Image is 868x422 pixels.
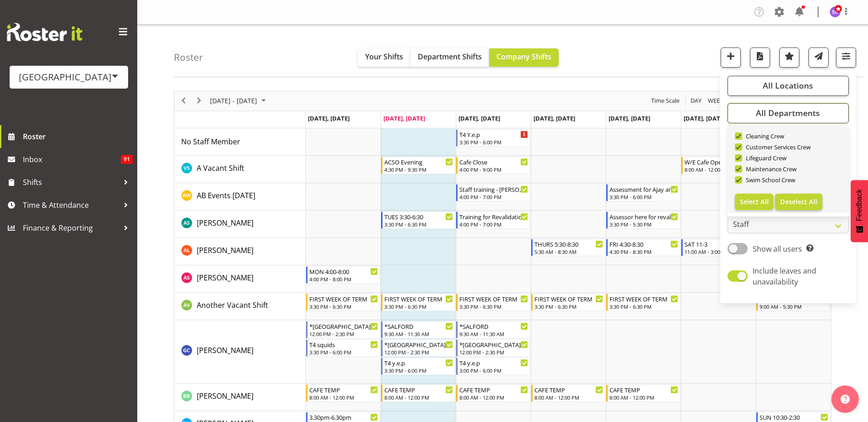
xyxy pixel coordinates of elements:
img: Rosterit website logo [7,23,82,41]
div: 5:30 AM - 8:30 AM [534,248,603,255]
div: Ajay Smith"s event - TUES 3:30-6:30 Begin From Tuesday, October 7, 2025 at 3:30:00 PM GMT+13:00 E... [381,211,455,229]
div: FIRST WEEK OF TERM [534,294,603,303]
h4: Roster [174,52,203,63]
div: 4:00 PM - 7:00 PM [459,221,528,228]
button: Timeline Week [706,95,725,106]
div: 4:00 PM - 8:00 PM [309,275,378,283]
span: [PERSON_NAME] [197,391,253,401]
div: 3:30 PM - 6:30 PM [309,303,378,310]
img: stephen-cook564.jpg [830,6,841,17]
div: 9:00 AM - 5:30 PM [760,303,828,310]
div: 8:00 AM - 12:00 PM [534,394,603,401]
a: [PERSON_NAME] [197,345,253,356]
span: Swim School Crew [742,176,796,184]
div: 3.30pm-6.30pm [309,412,378,422]
div: Alex Laverty"s event - SAT 11-3 Begin From Saturday, October 11, 2025 at 11:00:00 AM GMT+13:00 En... [681,239,755,256]
span: Select All [740,197,769,206]
div: A Vacant Shift"s event - ACSO Evening Begin From Tuesday, October 7, 2025 at 4:30:00 PM GMT+13:00... [381,157,455,174]
div: October 06 - 12, 2025 [207,91,271,111]
div: CAFE TEMP [309,385,378,394]
div: *[GEOGRAPHIC_DATA] [459,340,528,349]
button: Timeline Day [689,95,703,106]
span: Feedback [855,189,863,221]
div: T4 squids [309,340,378,349]
div: TUES 3:30-6:30 [384,212,453,221]
button: Your Shifts [358,48,410,67]
span: [PERSON_NAME] [197,273,253,283]
a: A Vacant Shift [197,163,244,174]
button: All Departments [728,103,849,123]
div: Ajay Smith"s event - Training for Revalidation with Felix Begin From Wednesday, October 8, 2025 a... [456,211,530,229]
button: Send a list of all shifts for the selected filtered period to all rostered employees. [809,47,829,68]
div: 3:30 PM - 6:30 PM [384,303,453,310]
div: 4:30 PM - 9:30 PM [384,166,453,173]
div: Argus Chay"s event - T4 y.e.p Begin From Tuesday, October 7, 2025 at 3:30:00 PM GMT+13:00 Ends At... [381,358,455,375]
div: FIRST WEEK OF TERM [309,294,378,303]
span: 91 [121,155,133,164]
a: [PERSON_NAME] [197,390,253,401]
div: THURS 5:30-8:30 [534,239,603,248]
span: Week [707,95,724,106]
div: Argus Chay"s event - *NEW RIVER Begin From Monday, October 6, 2025 at 12:00:00 PM GMT+13:00 Ends ... [306,321,380,338]
div: 3:30 PM - 5:30 PM [609,221,678,228]
td: Ajay Smith resource [174,211,306,238]
div: *SALFORD [459,322,528,331]
button: October 2025 [209,95,270,106]
span: [PERSON_NAME] [197,245,253,255]
div: No Staff Member"s event - T4 Y.e.p Begin From Wednesday, October 8, 2025 at 3:30:00 PM GMT+13:00 ... [456,129,530,147]
div: Argus Chay"s event - *NEW RIVER Begin From Tuesday, October 7, 2025 at 12:00:00 PM GMT+13:00 Ends... [381,339,455,357]
div: 9:30 AM - 11:30 AM [459,330,528,338]
div: Alex Sansom"s event - MON 4:00-8:00 Begin From Monday, October 6, 2025 at 4:00:00 PM GMT+13:00 En... [306,266,380,284]
div: *[GEOGRAPHIC_DATA] [309,322,378,331]
td: Argus Chay resource [174,320,306,384]
span: [PERSON_NAME] [197,218,253,228]
button: Feedback - Show survey [851,180,868,242]
div: Bailey Blomfield"s event - CAFE TEMP Begin From Friday, October 10, 2025 at 8:00:00 AM GMT+13:00 ... [606,385,680,402]
div: Alex Laverty"s event - FRI 4:30-8:30 Begin From Friday, October 10, 2025 at 4:30:00 PM GMT+13:00 ... [606,239,680,256]
span: Department Shifts [418,52,482,62]
div: Assessment for Ajay and [PERSON_NAME] [609,185,678,194]
td: A Vacant Shift resource [174,156,306,183]
span: Lifeguard Crew [742,154,787,162]
button: Deselect All [775,194,822,210]
span: A Vacant Shift [197,163,244,173]
span: AB Events [DATE] [197,190,255,200]
span: Your Shifts [365,52,403,62]
div: 9:30 AM - 11:30 AM [384,330,453,338]
div: 4:00 PM - 9:00 PM [459,166,528,173]
div: Bailey Blomfield"s event - CAFE TEMP Begin From Wednesday, October 8, 2025 at 8:00:00 AM GMT+13:0... [456,385,530,402]
span: All Departments [756,107,820,118]
span: Day [690,95,702,106]
span: Inbox [23,153,121,166]
button: All Locations [728,76,849,96]
div: W/E Cafe Open [685,157,753,166]
span: All Locations [763,80,813,91]
div: 12:00 PM - 2:30 PM [459,348,528,356]
button: Department Shifts [410,48,489,67]
div: FIRST WEEK OF TERM [609,294,678,303]
button: Filter Shifts [836,47,856,68]
div: FIRST WEEK OF TERM [384,294,453,303]
div: Ajay Smith"s event - Assessor here for revalidation Begin From Friday, October 10, 2025 at 3:30:0... [606,211,680,229]
div: SUN 10:30-2:30 [760,412,828,422]
span: Maintenance Crew [742,165,797,173]
div: T4 Y.e.p [459,130,528,139]
div: 8:00 AM - 12:00 PM [309,394,378,401]
div: T4 y.e.p [384,358,453,367]
span: Finance & Reporting [23,221,119,235]
div: 8:00 AM - 12:00 PM [384,394,453,401]
span: Time Scale [650,95,680,106]
div: 12:00 PM - 2:30 PM [384,348,453,356]
div: AB Events today"s event - Staff training - Noah and Ajay Begin From Wednesday, October 8, 2025 at... [456,184,530,201]
div: CAFE TEMP [384,385,453,394]
div: 3:30 PM - 6:30 PM [459,303,528,310]
div: 3:30 PM - 6:00 PM [609,193,678,200]
div: next period [191,91,207,111]
span: [DATE], [DATE] [534,114,575,122]
span: Roster [23,130,133,143]
div: FIRST WEEK OF TERM [459,294,528,303]
div: Assessor here for revalidation [609,212,678,221]
span: Customer Services Crew [742,143,811,151]
button: Download a PDF of the roster according to the set date range. [750,47,770,68]
div: CAFE TEMP [609,385,678,394]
